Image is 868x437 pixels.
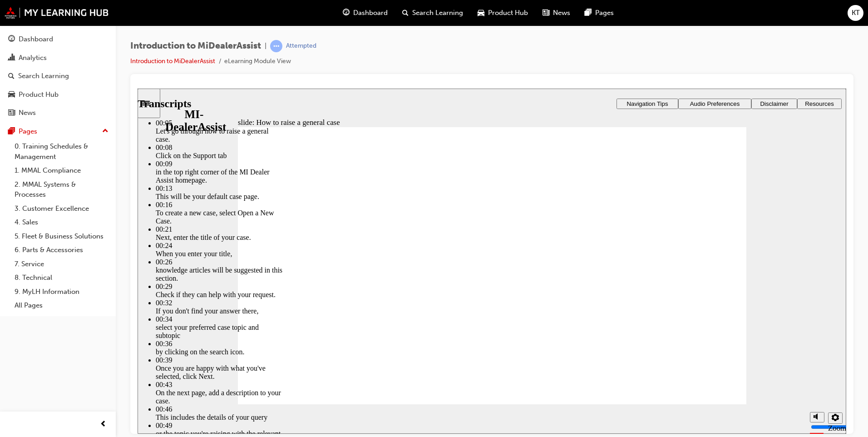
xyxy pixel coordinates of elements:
button: Pages [4,123,112,140]
span: pages-icon [8,128,15,136]
a: Product Hub [4,86,112,103]
span: pages-icon [585,7,592,19]
a: 2. MMAL Systems & Processes [11,178,112,202]
button: KT [848,5,863,21]
a: 3. Customer Excellence [11,202,112,216]
span: up-icon [102,125,108,137]
span: Dashboard [353,8,388,18]
div: or the topic you're raising with the relevant Mitsubishi Motors Australia team. [18,341,145,358]
a: 7. Service [11,257,112,271]
span: Product Hub [488,8,528,18]
span: | [265,41,266,51]
li: eLearning Module View [224,56,291,67]
a: 1. MMAL Compliance [11,164,112,178]
span: guage-icon [8,35,15,44]
div: Dashboard [19,34,53,45]
div: This includes the details of your query [18,325,145,333]
span: learningRecordVerb_ATTEMPT-icon [270,40,282,52]
span: News [553,8,570,18]
a: 6. Parts & Accessories [11,243,112,257]
span: chart-icon [8,54,15,62]
div: Pages [19,126,37,137]
div: Attempted [286,42,316,50]
span: Pages [595,8,614,18]
a: 4. Sales [11,215,112,229]
a: Dashboard [4,31,112,48]
div: Search Learning [18,71,69,81]
a: News [4,104,112,121]
img: mmal [5,7,109,19]
span: car-icon [8,91,15,99]
span: Search Learning [412,8,463,18]
a: Analytics [4,50,112,66]
a: 5. Fleet & Business Solutions [11,229,112,243]
span: prev-icon [100,419,107,430]
a: 0. Training Schedules & Management [11,139,112,164]
a: 8. Technical [11,271,112,285]
div: Analytics [19,53,47,63]
span: Introduction to MiDealerAssist [130,41,261,51]
a: 9. MyLH Information [11,285,112,299]
div: News [19,108,36,118]
a: car-iconProduct Hub [470,4,535,22]
span: car-icon [478,7,484,19]
div: Product Hub [19,89,59,100]
span: news-icon [8,109,15,117]
div: 00:49 [18,333,145,341]
span: KT [852,8,860,18]
div: 00:46 [18,317,145,325]
span: news-icon [542,7,549,19]
button: DashboardAnalyticsSearch LearningProduct HubNews [4,29,112,123]
span: guage-icon [343,7,350,19]
a: All Pages [11,298,112,313]
a: pages-iconPages [577,4,621,22]
a: search-iconSearch Learning [395,4,470,22]
a: Introduction to MiDealerAssist [130,57,215,65]
span: search-icon [402,7,409,19]
a: news-iconNews [535,4,577,22]
span: search-icon [8,72,15,80]
a: Search Learning [4,68,112,84]
a: guage-iconDashboard [335,4,395,22]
